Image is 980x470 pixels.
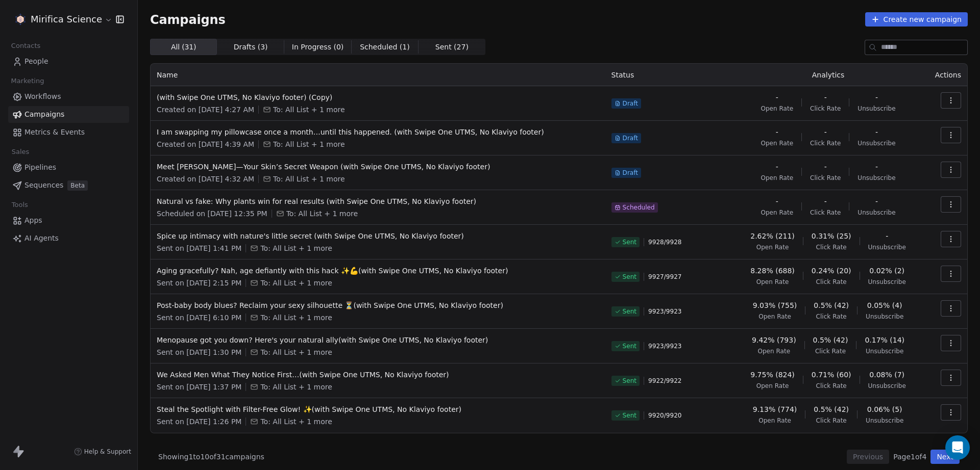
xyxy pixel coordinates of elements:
[810,105,841,113] span: Click Rate
[648,238,681,246] span: 9928 / 9928
[157,92,599,102] span: (with Swipe One UTMS, No Klaviyo footer) (Copy)
[151,64,605,86] th: Name
[74,448,131,456] a: Help & Support
[24,215,42,226] span: Apps
[758,312,791,321] span: Open Rate
[648,342,681,350] span: 9923 / 9923
[930,450,960,464] button: Next
[776,162,778,172] span: -
[157,127,599,137] span: I am swapping my pillowcase once a month…until this happened. (with Swipe One UTMS, No Klaviyo fo...
[623,203,655,212] span: Scheduled
[273,105,345,115] span: To: All List + 1 more
[945,435,970,460] div: Open Intercom Messenger
[157,208,267,219] span: Scheduled on [DATE] 12:35 PM
[847,450,889,464] button: Previous
[273,174,345,184] span: To: All List + 1 more
[157,266,599,276] span: Aging gracefully? Nah, age defiantly with this hack ✨💪(with Swipe One UTMS, No Klaviyo footer)
[623,273,636,281] span: Sent
[886,231,888,241] span: -
[866,312,903,321] span: Unsubscribe
[605,64,733,86] th: Status
[623,411,636,420] span: Sent
[157,278,241,288] span: Sent on [DATE] 2:15 PM
[753,300,797,310] span: 9.03% (755)
[234,42,268,53] span: Drafts ( 3 )
[157,382,241,392] span: Sent on [DATE] 1:37 PM
[865,12,968,27] button: Create new campaign
[756,243,789,251] span: Open Rate
[157,243,241,253] span: Sent on [DATE] 1:41 PM
[868,243,906,251] span: Unsubscribe
[810,208,841,217] span: Click Rate
[12,11,109,28] button: Mirifica Science
[857,208,895,217] span: Unsubscribe
[750,370,795,380] span: 9.75% (824)
[776,127,778,137] span: -
[824,162,827,172] span: -
[756,278,789,286] span: Open Rate
[648,273,681,281] span: 9927 / 9927
[866,416,903,425] span: Unsubscribe
[648,377,681,385] span: 9922 / 9922
[865,335,904,345] span: 0.17% (14)
[8,53,129,70] a: People
[260,416,332,427] span: To: All List + 1 more
[753,404,797,414] span: 9.13% (774)
[761,208,793,217] span: Open Rate
[8,159,129,176] a: Pipelines
[157,416,241,427] span: Sent on [DATE] 1:26 PM
[260,382,332,392] span: To: All List + 1 more
[866,347,903,355] span: Unsubscribe
[875,196,878,206] span: -
[623,169,638,177] span: Draft
[869,370,904,380] span: 0.08% (7)
[857,105,895,113] span: Unsubscribe
[623,342,636,350] span: Sent
[816,416,847,425] span: Click Rate
[623,134,638,142] span: Draft
[756,382,789,390] span: Open Rate
[260,347,332,357] span: To: All List + 1 more
[875,92,878,102] span: -
[157,404,599,414] span: Steal the Spotlight with Filter-Free Glow! ✨(with Swipe One UTMS, No Klaviyo footer)
[14,13,27,25] img: MIRIFICA%20science_logo_icon-big.png
[816,278,847,286] span: Click Rate
[875,162,878,172] span: -
[157,174,254,184] span: Created on [DATE] 4:32 AM
[812,370,851,380] span: 0.71% (60)
[810,174,841,182] span: Click Rate
[8,230,129,247] a: AI Agents
[157,335,599,345] span: Menopause got you down? Here's your natural ally(with Swipe One UTMS, No Klaviyo footer)
[8,88,129,105] a: Workflows
[812,266,851,276] span: 0.24% (20)
[360,42,410,53] span: Scheduled ( 1 )
[733,64,924,86] th: Analytics
[24,109,64,120] span: Campaigns
[816,382,847,390] span: Click Rate
[761,139,793,147] span: Open Rate
[761,174,793,182] span: Open Rate
[157,231,599,241] span: Spice up intimacy with nature's little secret (with Swipe One UTMS, No Klaviyo footer)
[24,233,59,244] span: AI Agents
[869,266,904,276] span: 0.02% (2)
[157,370,599,380] span: We Asked Men What They Notice First…(with Swipe One UTMS, No Klaviyo footer)
[150,12,226,27] span: Campaigns
[8,124,129,141] a: Metrics & Events
[157,105,254,115] span: Created on [DATE] 4:27 AM
[875,127,878,137] span: -
[812,231,851,241] span: 0.31% (25)
[824,196,827,206] span: -
[292,42,344,53] span: In Progress ( 0 )
[923,64,967,86] th: Actions
[758,416,791,425] span: Open Rate
[824,127,827,137] span: -
[816,312,847,321] span: Click Rate
[813,335,848,345] span: 0.5% (42)
[158,452,264,462] span: Showing 1 to 10 of 31 campaigns
[24,91,61,102] span: Workflows
[648,307,681,316] span: 9923 / 9923
[752,335,796,345] span: 9.42% (793)
[24,162,56,173] span: Pipelines
[815,347,846,355] span: Click Rate
[750,266,795,276] span: 8.28% (688)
